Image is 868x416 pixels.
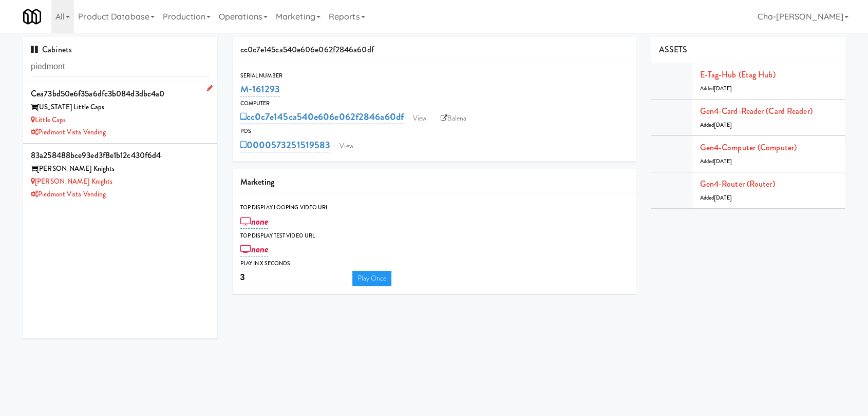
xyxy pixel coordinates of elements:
span: Added [700,85,732,92]
div: Top Display Looping Video Url [240,203,628,213]
div: Serial Number [240,71,628,81]
a: M-161293 [240,82,280,96]
span: ASSETS [659,44,688,55]
a: Piedmont Vista Vending [31,189,106,199]
div: [US_STATE] Little Caps [31,101,210,114]
a: Gen4-router (Router) [700,178,775,190]
li: 83a258488bce93ed3f8e1b12c430f6d4[PERSON_NAME] Knights [PERSON_NAME] KnightsPiedmont Vista Vending [23,144,217,205]
a: none [240,242,269,256]
li: cea73bd50e6f35a6dfc3b084d3dbc4a0[US_STATE] Little Caps Little CapsPiedmont Vista Vending [23,82,217,144]
a: Gen4-computer (Computer) [700,142,797,153]
a: 0000573251519583 [240,138,331,152]
input: Search cabinets [31,57,210,76]
div: [PERSON_NAME] Knights [31,163,210,175]
div: Top Display Test Video Url [240,231,628,241]
span: [DATE] [714,121,732,129]
div: POS [240,126,628,136]
span: Cabinets [31,44,72,55]
a: View [408,111,431,126]
img: Micromart [23,8,41,26]
span: Marketing [240,176,275,188]
a: Play Once [352,271,392,286]
div: Play in X seconds [240,259,628,269]
span: Added [700,157,732,165]
div: cea73bd50e6f35a6dfc3b084d3dbc4a0 [31,86,210,102]
a: Little Caps [31,115,66,125]
div: 83a258488bce93ed3f8e1b12c430f6d4 [31,148,210,163]
a: none [240,214,269,229]
a: cc0c7e145ca540e606e062f2846a60df [240,110,404,124]
span: Added [700,121,732,129]
a: Balena [436,111,471,126]
span: [DATE] [714,194,732,202]
a: E-tag-hub (Etag Hub) [700,69,776,81]
a: Gen4-card-reader (Card Reader) [700,105,813,117]
div: Computer [240,98,628,109]
a: View [334,138,358,154]
span: [DATE] [714,157,732,165]
span: [DATE] [714,85,732,92]
a: [PERSON_NAME] Knights [31,176,112,186]
div: cc0c7e145ca540e606e062f2846a60df [233,37,636,63]
span: Added [700,194,732,202]
a: Piedmont Vista Vending [31,127,106,137]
